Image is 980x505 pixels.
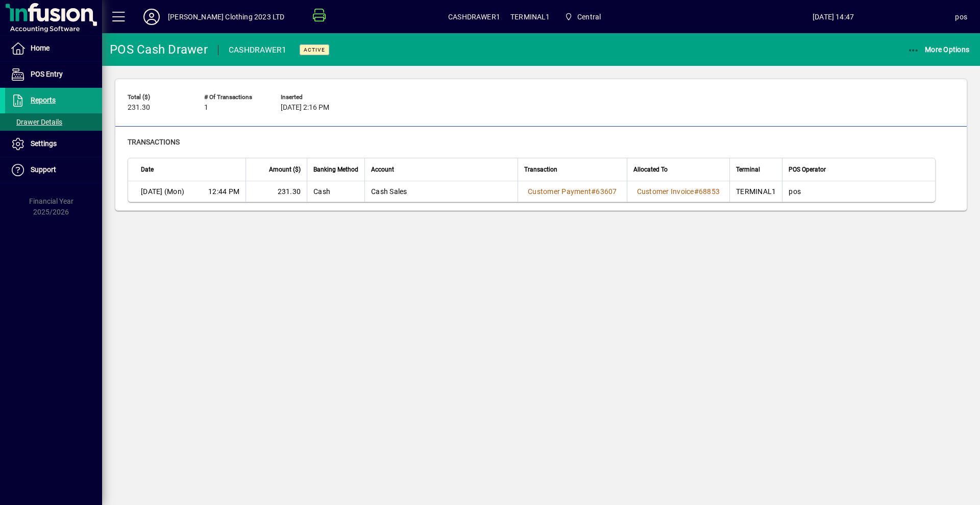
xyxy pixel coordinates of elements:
[729,181,782,202] td: TERMINAL1
[128,94,189,101] span: Total ($)
[736,164,760,175] span: Terminal
[141,164,154,175] span: Date
[31,96,56,104] span: Reports
[281,104,329,112] span: [DATE] 2:16 PM
[110,41,208,58] div: POS Cash Drawer
[204,104,208,112] span: 1
[694,187,699,196] span: #
[246,181,307,202] td: 231.30
[141,186,184,197] span: [DATE] (Mon)
[577,9,601,25] span: Central
[128,104,150,112] span: 231.30
[524,164,557,175] span: Transaction
[281,94,342,101] span: Inserted
[448,9,500,25] span: CASHDRAWER1
[633,164,668,175] span: Allocated To
[135,8,168,26] button: Profile
[204,94,265,101] span: # of Transactions
[524,186,621,197] a: Customer Payment#63607
[637,187,694,196] span: Customer Invoice
[591,187,596,196] span: #
[168,9,284,25] div: [PERSON_NAME] Clothing 2023 LTD
[313,164,358,175] span: Banking Method
[955,9,967,25] div: pos
[304,46,325,53] span: Active
[31,70,63,78] span: POS Entry
[5,113,102,131] a: Drawer Details
[5,36,102,61] a: Home
[782,181,935,202] td: pos
[908,45,970,54] span: More Options
[10,118,62,126] span: Drawer Details
[905,40,972,59] button: More Options
[699,187,720,196] span: 68853
[596,187,617,196] span: 63607
[528,187,591,196] span: Customer Payment
[789,164,826,175] span: POS Operator
[560,8,605,26] span: Central
[208,186,239,197] span: 12:44 PM
[5,62,102,87] a: POS Entry
[307,181,364,202] td: Cash
[5,131,102,157] a: Settings
[31,44,50,52] span: Home
[5,157,102,183] a: Support
[31,139,57,148] span: Settings
[712,9,955,25] span: [DATE] 14:47
[633,186,724,197] a: Customer Invoice#68853
[229,42,287,58] div: CASHDRAWER1
[31,165,56,174] span: Support
[128,138,180,146] span: Transactions
[364,181,518,202] td: Cash Sales
[371,164,394,175] span: Account
[510,9,550,25] span: TERMINAL1
[269,164,301,175] span: Amount ($)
